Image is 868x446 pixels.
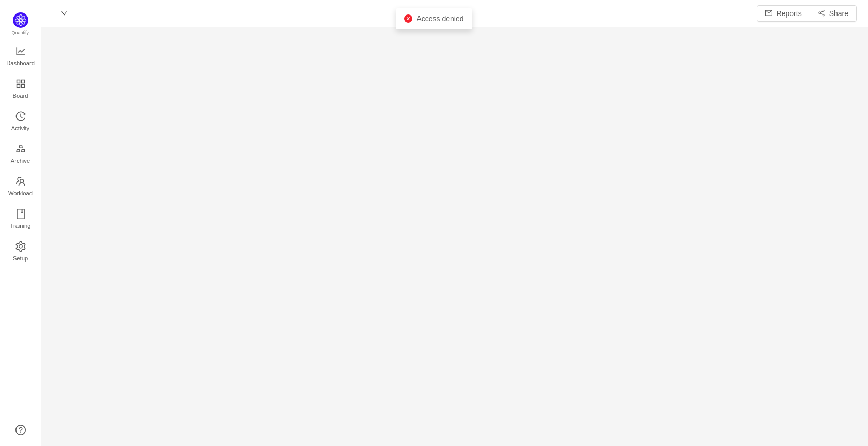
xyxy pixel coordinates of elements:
[16,46,26,56] i: icon: line-chart
[16,79,26,89] i: icon: appstore
[12,30,29,35] span: Quantify
[16,144,26,154] i: icon: gold
[404,14,412,23] i: icon: close-circle
[16,176,26,187] i: icon: team
[16,79,26,100] a: Board
[16,425,26,435] a: icon: question-circle
[6,53,35,73] span: Dashboard
[13,248,28,269] span: Setup
[16,242,26,263] a: Setup
[16,112,26,132] a: Activity
[11,118,29,139] span: Activity
[61,10,67,17] i: icon: down
[16,47,26,67] a: Dashboard
[757,5,810,22] button: icon: mailReports
[16,241,26,252] i: icon: setting
[16,144,26,165] a: Archive
[16,209,26,219] i: icon: book
[416,14,463,23] span: Access denied
[810,5,857,22] button: icon: share-altShare
[16,209,26,230] a: Training
[10,216,30,236] span: Training
[13,85,28,106] span: Board
[11,150,30,171] span: Archive
[8,183,33,204] span: Workload
[13,12,28,28] img: Quantify
[16,111,26,121] i: icon: history
[16,177,26,197] a: Workload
